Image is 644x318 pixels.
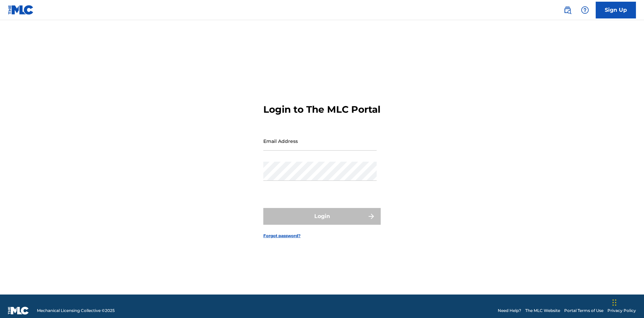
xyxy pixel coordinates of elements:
span: Mechanical Licensing Collective © 2025 [37,308,115,314]
div: Help [578,3,592,17]
a: The MLC Website [525,308,560,314]
div: Drag [612,293,616,313]
a: Forgot password? [263,233,301,239]
a: Portal Terms of Use [564,308,603,314]
img: logo [8,307,29,315]
a: Public Search [561,3,574,17]
img: search [563,6,572,14]
a: Sign Up [596,2,636,18]
img: MLC Logo [8,5,34,15]
a: Privacy Policy [607,308,636,314]
a: Need Help? [498,308,521,314]
img: help [581,6,589,14]
iframe: Chat Widget [610,286,644,318]
h3: Login to The MLC Portal [263,104,380,115]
